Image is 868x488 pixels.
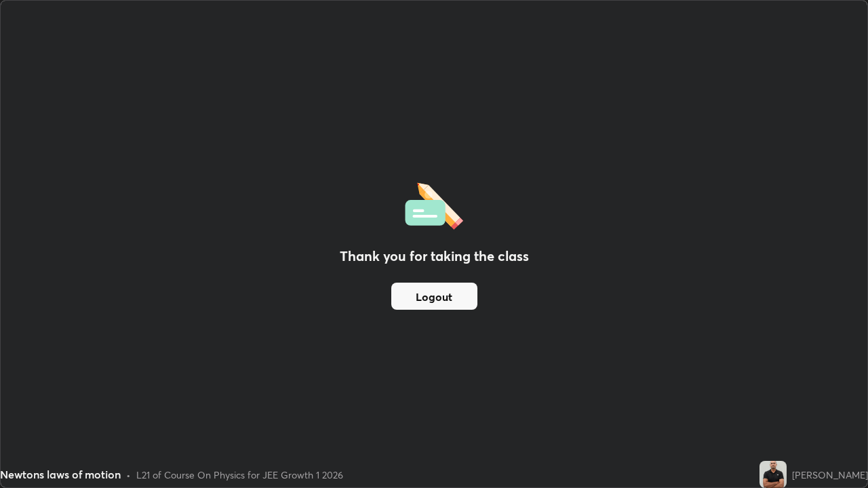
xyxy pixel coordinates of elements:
div: L21 of Course On Physics for JEE Growth 1 2026 [136,468,343,482]
button: Logout [391,283,477,310]
div: • [126,468,131,482]
h2: Thank you for taking the class [340,246,529,266]
img: offlineFeedback.1438e8b3.svg [405,178,463,230]
div: [PERSON_NAME] [792,468,868,482]
img: a183ceb4c4e046f7af72081f627da574.jpg [759,461,787,488]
